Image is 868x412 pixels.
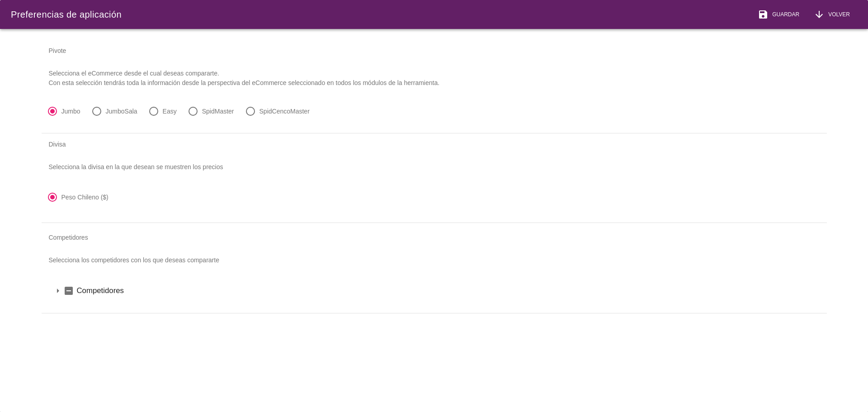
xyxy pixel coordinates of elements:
[11,8,122,21] div: Preferencias de aplicación
[825,10,850,19] span: Volver
[61,193,108,202] label: Peso Chileno ($)
[259,107,310,116] label: SpidCencoMaster
[42,227,827,248] div: Competidores
[202,107,234,116] label: SpidMaster
[769,10,799,19] span: Guardar
[42,40,827,62] div: Pivote
[42,62,827,95] p: Selecciona el eCommerce desde el cual deseas compararte. Con esta selección tendrás toda la infor...
[63,285,74,296] i: indeterminate_check_box
[42,133,827,155] div: Divisa
[61,107,80,116] label: Jumbo
[106,107,137,116] label: JumboSala
[163,107,177,116] label: Easy
[42,155,827,179] p: Selecciona la divisa en la que desean se muestren los precios
[814,9,825,20] i: arrow_downward
[42,248,827,272] p: Selecciona los competidores con los que deseas compararte
[758,9,769,20] i: save
[77,285,816,296] label: Competidores
[52,285,63,296] i: arrow_drop_down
